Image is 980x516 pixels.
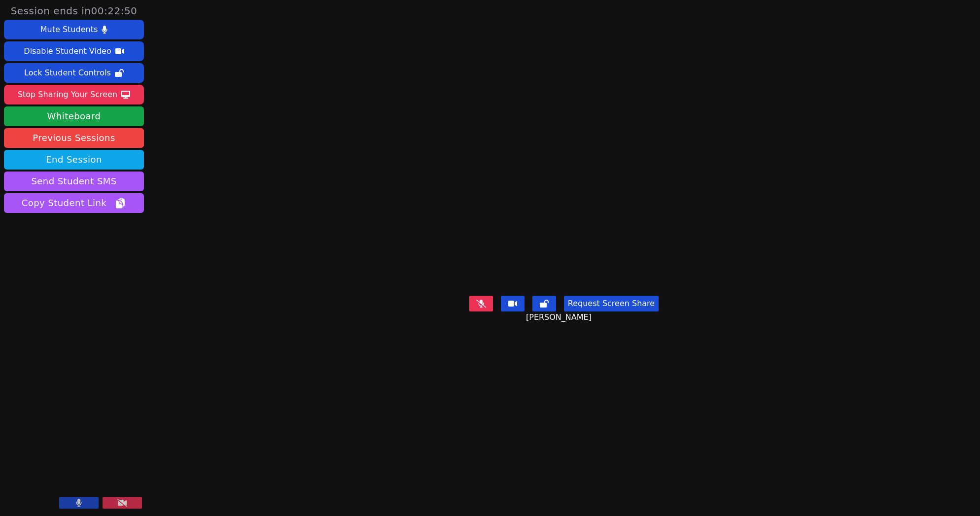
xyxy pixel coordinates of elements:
[18,87,117,103] div: Stop Sharing Your Screen
[4,193,144,213] button: Copy Student Link
[564,296,659,311] button: Request Screen Share
[4,20,144,39] button: Mute Students
[11,4,138,18] span: Session ends in
[4,63,144,83] button: Lock Student Controls
[4,85,144,104] button: Stop Sharing Your Screen
[40,22,98,37] div: Mute Students
[24,65,111,81] div: Lock Student Controls
[4,150,144,170] button: End Session
[22,196,126,210] span: Copy Student Link
[24,43,111,59] div: Disable Student Video
[4,41,144,61] button: Disable Student Video
[4,106,144,126] button: Whiteboard
[91,5,138,17] time: 00:22:50
[4,128,144,148] a: Previous Sessions
[526,311,594,323] span: [PERSON_NAME]
[4,172,144,191] button: Send Student SMS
